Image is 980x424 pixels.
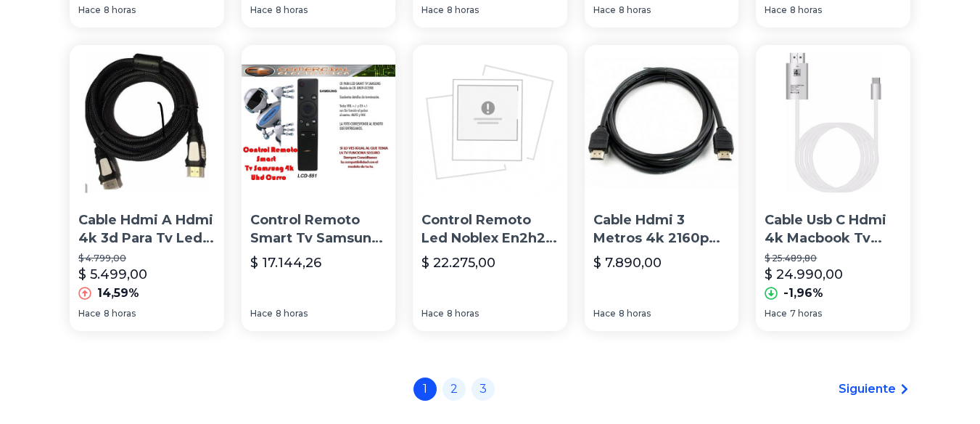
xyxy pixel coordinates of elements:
[447,308,479,319] span: 8 horas
[421,211,559,248] p: Control Remoto Led Noblex En2h27 Netflix Youtube 100% Original Led Smart Tv 4k
[765,264,843,285] p: $ 24.990,00
[839,380,896,398] span: Siguiente
[70,45,224,331] a: Cable Hdmi A Hdmi 4k 3d Para Tv Led Ps4 V2.0 - 1.80 MetrosCable Hdmi A Hdmi 4k 3d Para Tv Led Ps4...
[276,4,308,16] span: 8 horas
[413,45,567,200] img: Control Remoto Led Noblex En2h27 Netflix Youtube 100% Original Led Smart Tv 4k
[765,308,787,319] span: Hace
[104,4,136,16] span: 8 horas
[421,308,444,319] span: Hace
[442,378,466,401] a: 2
[78,211,215,248] p: Cable Hdmi A Hdmi 4k 3d Para Tv Led Ps4 V2.0 - 1.80 Metros
[783,285,823,302] p: -1,96%
[593,308,616,319] span: Hace
[472,378,495,401] a: 3
[250,253,321,273] p: $ 17.144,26
[765,4,787,16] span: Hace
[421,4,444,16] span: Hace
[250,4,273,16] span: Hace
[70,45,224,200] img: Cable Hdmi A Hdmi 4k 3d Para Tv Led Ps4 V2.0 - 1.80 Metros
[619,308,651,319] span: 8 horas
[839,380,910,398] a: Siguiente
[756,45,910,200] img: Cable Usb C Hdmi 4k Macbook Tv Samsung Galaxy Dex Mode 60hz
[104,308,136,319] span: 8 horas
[790,4,822,16] span: 8 horas
[250,308,273,319] span: Hace
[585,45,739,200] img: Cable Hdmi 3 Metros 4k 2160p Full Hd Tv Decodificador
[276,308,308,319] span: 8 horas
[765,253,902,264] p: $ 25.489,80
[756,45,910,331] a: Cable Usb C Hdmi 4k Macbook Tv Samsung Galaxy Dex Mode 60hzCable Usb C Hdmi 4k Macbook Tv Samsung...
[619,4,651,16] span: 8 horas
[790,308,822,319] span: 7 horas
[78,4,101,16] span: Hace
[250,211,387,248] p: Control Remoto Smart Tv Samsung 4k Uhd Curvo Bn59-01259b
[593,211,730,248] p: Cable Hdmi 3 Metros 4k 2160p Full Hd Tv Decodificador
[585,45,739,331] a: Cable Hdmi 3 Metros 4k 2160p Full Hd Tv DecodificadorCable Hdmi 3 Metros 4k 2160p Full Hd Tv Deco...
[593,253,662,273] p: $ 7.890,00
[593,4,616,16] span: Hace
[78,264,147,285] p: $ 5.499,00
[78,253,215,264] p: $ 4.799,00
[242,45,396,331] a: Control Remoto Smart Tv Samsung 4k Uhd Curvo Bn59-01259bControl Remoto Smart Tv Samsung 4k Uhd Cu...
[413,45,567,331] a: Control Remoto Led Noblex En2h27 Netflix Youtube 100% Original Led Smart Tv 4kControl Remoto Led ...
[242,45,396,200] img: Control Remoto Smart Tv Samsung 4k Uhd Curvo Bn59-01259b
[421,253,495,273] p: $ 22.275,00
[78,308,101,319] span: Hace
[97,285,139,302] p: 14,59%
[447,4,479,16] span: 8 horas
[765,211,902,248] p: Cable Usb C Hdmi 4k Macbook Tv Samsung Galaxy Dex Mode 60hz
